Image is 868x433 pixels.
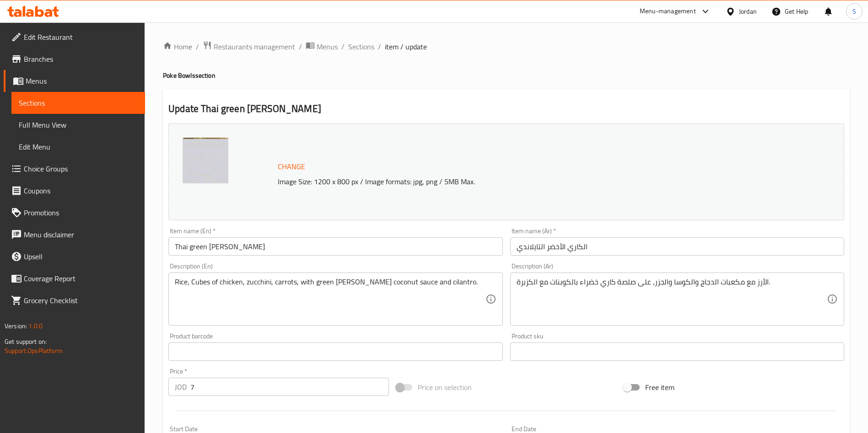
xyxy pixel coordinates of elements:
[4,246,145,267] a: Upsell
[299,41,302,52] li: /
[24,229,138,240] span: Menu disclaimer
[5,345,63,357] a: Support.OpsPlatform
[24,207,138,218] span: Promotions
[24,251,138,262] span: Upsell
[4,26,145,48] a: Edit Restaurant
[24,163,138,174] span: Choice Groups
[510,237,844,256] input: Enter name Ar
[4,158,145,180] a: Choice Groups
[19,97,138,108] span: Sections
[214,41,295,52] span: Restaurants management
[348,41,374,52] a: Sections
[510,342,844,361] input: Please enter product sku
[190,378,389,396] input: Please enter price
[24,295,138,306] span: Grocery Checklist
[168,237,502,256] input: Enter name En
[19,119,138,130] span: Full Menu View
[4,70,145,92] a: Menus
[11,136,145,158] a: Edit Menu
[317,41,338,52] span: Menus
[26,75,138,86] span: Menus
[11,92,145,114] a: Sections
[175,278,485,321] textarea: Rice, Cubes of chicken, zucchini, carrots, with green [PERSON_NAME] coconut sauce and cilantro.
[4,180,145,202] a: Coupons
[19,141,138,152] span: Edit Menu
[274,157,309,176] button: Change
[168,102,844,116] h2: Update Thai green [PERSON_NAME]
[517,278,827,321] textarea: الأرز مع مكعبات الدجاج والكوسا والجزر، على صلصة كاري خضراء بالكوبنات مع الكزبرة.
[418,382,472,393] span: Price on selection
[640,6,696,17] div: Menu-management
[163,41,850,53] nav: breadcrumb
[24,185,138,196] span: Coupons
[11,114,145,136] a: Full Menu View
[341,41,345,52] li: /
[5,336,47,347] span: Get support on:
[274,176,760,187] p: Image Size: 1200 x 800 px / Image formats: jpg, png / 5MB Max.
[4,267,145,289] a: Coverage Report
[24,53,138,64] span: Branches
[24,273,138,284] span: Coverage Report
[163,41,192,52] a: Home
[4,202,145,224] a: Promotions
[4,48,145,70] a: Branches
[739,6,757,16] div: Jordan
[852,6,856,16] span: S
[163,71,850,80] h4: Poke Bowls section
[28,320,43,332] span: 1.0.0
[385,41,427,52] span: item / update
[168,342,502,361] input: Please enter product barcode
[175,381,187,392] p: JOD
[306,41,338,53] a: Menus
[4,289,145,311] a: Grocery Checklist
[183,138,228,183] img: IMG_1203638949135251795593.jpg
[203,41,295,53] a: Restaurants management
[196,41,199,52] li: /
[24,32,138,43] span: Edit Restaurant
[378,41,381,52] li: /
[278,160,305,173] span: Change
[4,224,145,246] a: Menu disclaimer
[645,382,674,393] span: Free item
[5,320,27,332] span: Version:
